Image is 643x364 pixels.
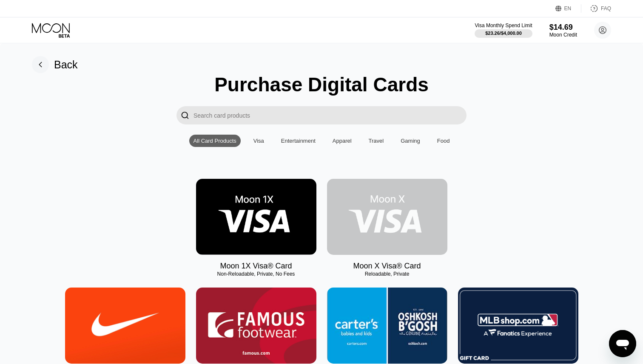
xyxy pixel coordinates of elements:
div: Entertainment [281,138,316,144]
div: All Card Products [193,138,236,144]
div: EN [564,6,572,11]
div: All Card Products [189,135,241,147]
div: Food [433,135,454,147]
div: Visa Monthly Spend Limit$23.26/$4,000.00 [475,23,532,38]
div: Purchase Digital Cards [214,73,429,96]
div:  [176,106,193,124]
iframe: Button to launch messaging window [609,330,636,357]
div: Apparel [333,138,352,144]
div: Moon Credit [549,32,577,38]
div: $14.69Moon Credit [549,23,577,38]
div: EN [555,4,581,13]
div: FAQ [581,4,611,13]
div:  [181,110,189,120]
div: Non-Reloadable, Private, No Fees [196,271,316,277]
div: Moon X Visa® Card [353,262,421,271]
div: Gaming [396,135,424,147]
input: Search card products [193,106,467,124]
div: Apparel [328,135,356,147]
div: Moon 1X Visa® Card [220,262,292,271]
div: Gaming [401,138,420,144]
div: Visa [249,135,268,147]
div: Travel [369,138,384,144]
div: Back [54,59,78,71]
div: FAQ [601,6,611,11]
div: Travel [364,135,388,147]
div: $23.26 / $4,000.00 [485,31,522,36]
div: Back [32,56,78,73]
div: Food [437,138,450,144]
div: Visa [253,138,264,144]
div: Reloadable, Private [327,271,447,277]
div: $14.69 [549,23,577,32]
div: Visa Monthly Spend Limit [475,23,532,28]
div: Entertainment [277,135,320,147]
